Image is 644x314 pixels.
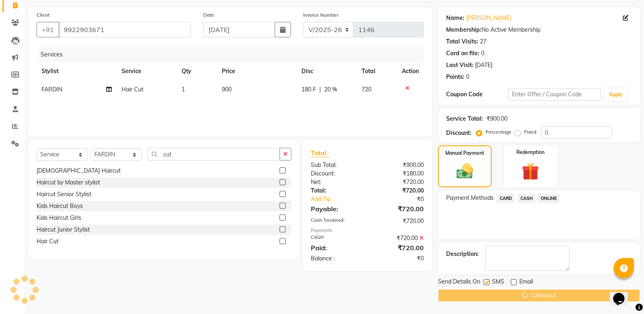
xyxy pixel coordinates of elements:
[446,115,483,123] div: Service Total:
[446,26,481,34] div: Membership:
[203,11,214,19] label: Date
[492,277,504,288] span: SMS
[59,22,191,37] input: Search by Name/Mobile/Email/Code
[481,49,484,58] div: 0
[538,194,559,203] span: ONLINE
[177,62,217,80] th: Qty
[367,161,430,169] div: ₹900.00
[305,169,367,178] div: Discount:
[508,88,601,101] input: Enter Offer / Coupon Code
[480,37,486,46] div: 27
[367,243,430,253] div: ₹720.00
[438,277,480,288] span: Send Details On
[446,194,494,202] span: Payment Methods
[305,178,367,186] div: Net:
[610,282,636,306] iframe: chat widget
[311,149,330,157] span: Total
[37,22,59,37] button: +91
[466,73,469,81] div: 0
[367,254,430,263] div: ₹0
[37,167,121,175] div: [DEMOGRAPHIC_DATA] Haircut
[451,162,478,181] img: _cash.svg
[446,37,478,46] div: Total Visits:
[37,237,59,246] div: Hair Cut
[222,86,232,93] span: 900
[305,217,367,225] div: Cash Tendered:
[475,61,492,69] div: [DATE]
[305,234,367,243] div: CASH
[305,195,378,204] a: Add Tip
[41,86,62,93] span: FARDIN
[519,277,533,288] span: Email
[37,178,100,187] div: Haircut by Master stylist
[486,115,507,123] div: ₹900.00
[117,62,177,80] th: Service
[446,26,632,34] div: No Active Membership
[182,86,185,93] span: 1
[147,148,280,160] input: Search or Scan
[37,202,83,210] div: Kids Haircut Boys
[37,225,90,234] div: Haircut Junior Stylist
[516,161,544,182] img: _gift.svg
[37,47,430,62] div: Services
[446,250,479,258] div: Description:
[367,186,430,195] div: ₹720.00
[378,195,430,204] div: ₹0
[446,14,464,22] div: Name:
[518,194,535,203] span: CASH
[362,86,371,93] span: 720
[37,11,50,19] label: Client
[319,85,321,94] span: |
[305,204,367,214] div: Payable:
[301,85,316,94] span: 180 F
[446,61,473,69] div: Last Visit:
[367,169,430,178] div: ₹180.00
[357,62,397,80] th: Total
[397,62,424,80] th: Action
[305,254,367,263] div: Balance :
[466,14,512,22] a: [PERSON_NAME]
[367,178,430,186] div: ₹720.00
[497,194,514,203] span: CARD
[303,11,338,19] label: Invoice Number
[305,186,367,195] div: Total:
[297,62,357,80] th: Disc
[311,227,424,234] div: Payments
[445,149,484,157] label: Manual Payment
[37,62,117,80] th: Stylist
[367,204,430,214] div: ₹720.00
[524,128,536,136] label: Fixed
[367,217,430,225] div: ₹720.00
[217,62,297,80] th: Price
[446,73,464,81] div: Points:
[305,161,367,169] div: Sub Total:
[121,86,143,93] span: Hair Cut
[37,190,91,199] div: Haircut Senior Stylist
[305,243,367,253] div: Paid:
[446,129,471,137] div: Discount:
[516,149,544,156] label: Redemption
[604,89,627,101] button: Apply
[486,128,512,136] label: Percentage
[367,234,430,243] div: ₹720.00
[446,49,479,58] div: Card on file:
[446,90,508,99] div: Coupon Code
[37,214,81,222] div: Kids Haircut Girls
[324,85,337,94] span: 20 %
